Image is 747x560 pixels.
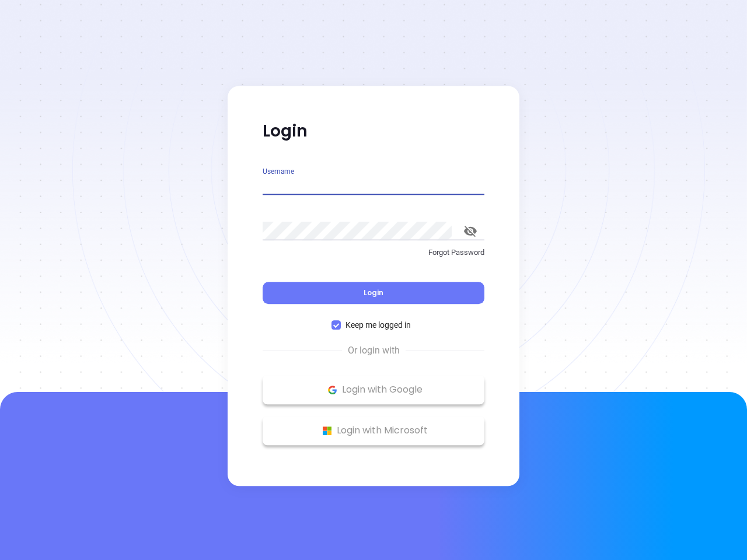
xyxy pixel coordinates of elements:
[268,381,479,398] p: Login with Google
[320,423,334,438] img: Microsoft Logo
[342,344,406,358] span: Or login with
[263,282,484,304] button: Login
[456,217,484,245] button: toggle password visibility
[341,318,416,331] span: Keep me logged in
[268,422,479,439] p: Login with Microsoft
[263,168,294,175] label: Username
[325,383,340,397] img: Google Logo
[263,247,484,268] a: Forgot Password
[263,247,484,258] p: Forgot Password
[263,375,484,404] button: Google Logo Login with Google
[364,288,383,297] span: Login
[263,416,484,445] button: Microsoft Logo Login with Microsoft
[263,121,484,142] p: Login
